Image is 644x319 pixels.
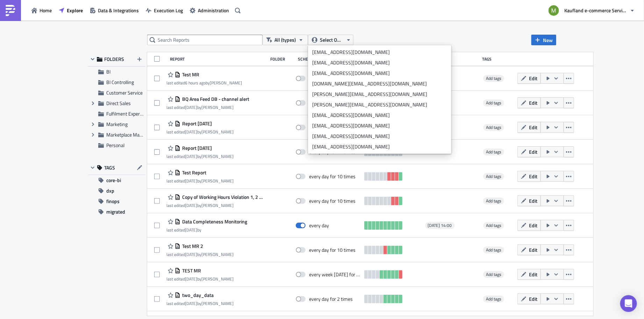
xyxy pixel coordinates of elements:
[517,220,541,231] button: Edit
[482,56,515,62] div: Tags
[483,75,504,82] span: Add tags
[180,96,249,102] span: BQ Area Feed DB - channel alert
[309,222,329,229] div: every day
[517,244,541,255] button: Edit
[180,219,247,225] span: Data Completeness Monitoring
[312,91,447,98] div: [PERSON_NAME][EMAIL_ADDRESS][DOMAIN_NAME]
[426,56,479,62] div: Next Run
[483,296,504,303] span: Add tags
[166,203,264,208] div: last edited by [PERSON_NAME]
[531,35,556,45] button: New
[517,195,541,206] button: Edit
[180,243,203,249] span: Test MR 2
[312,80,447,87] div: [DOMAIN_NAME][EMAIL_ADDRESS][DOMAIN_NAME]
[28,5,55,16] button: Home
[166,227,247,233] div: last edited by
[486,296,501,302] span: Add tags
[170,56,267,62] div: Report
[486,247,501,253] span: Add tags
[104,165,115,171] span: TAGS
[106,120,128,128] span: Marketing
[185,300,197,307] time: 2025-09-03T17:09:23Z
[55,5,86,16] button: Explore
[529,99,537,106] span: Edit
[529,246,537,254] span: Edit
[185,276,197,282] time: 2025-09-05T13:11:24Z
[270,56,294,62] div: Folder
[486,99,501,106] span: Add tags
[180,145,212,151] span: Report 2025-09-10
[166,129,234,134] div: last edited by [PERSON_NAME]
[88,186,145,196] button: dxp
[312,70,447,77] div: [EMAIL_ADDRESS][DOMAIN_NAME]
[529,148,537,155] span: Edit
[529,124,537,131] span: Edit
[486,148,501,155] span: Add tags
[185,202,197,209] time: 2025-09-05T12:41:14Z
[185,178,197,184] time: 2025-09-05T13:01:43Z
[544,3,639,18] button: Kaufland e-commerce Services GmbH & Co. KG
[198,7,229,14] span: Administration
[185,153,197,160] time: 2025-09-10T10:53:41Z
[106,131,161,138] span: Marketplace Management
[180,292,214,298] span: two_day_data
[106,78,134,86] span: BI Controlling
[40,7,52,14] span: Home
[483,271,504,278] span: Add tags
[185,227,197,233] time: 2025-09-05T09:14:49Z
[312,143,447,150] div: [EMAIL_ADDRESS][DOMAIN_NAME]
[180,169,206,176] span: Test Report
[186,5,232,16] button: Administration
[106,207,125,217] span: migrated
[529,173,537,180] span: Edit
[312,133,447,140] div: [EMAIL_ADDRESS][DOMAIN_NAME]
[486,124,501,131] span: Add tags
[486,222,501,229] span: Add tags
[185,104,197,111] time: 2025-09-10T11:31:40Z
[517,122,541,133] button: Edit
[517,171,541,182] button: Edit
[166,80,242,85] div: last edited by [PERSON_NAME]
[104,56,124,62] span: FOLDERS
[486,197,501,204] span: Add tags
[166,178,234,183] div: last edited by [PERSON_NAME]
[309,296,353,302] div: every day for 2 times
[312,122,447,129] div: [EMAIL_ADDRESS][DOMAIN_NAME]
[180,194,264,200] span: Copy of Working Hours Violation 1, 2 & 3 - Final
[529,222,537,229] span: Edit
[142,5,186,16] button: Execution Log
[312,59,447,66] div: [EMAIL_ADDRESS][DOMAIN_NAME]
[86,5,142,16] a: Data & Integrations
[166,105,249,110] div: last edited by [PERSON_NAME]
[483,222,504,229] span: Add tags
[88,196,145,207] button: finops
[529,295,537,303] span: Edit
[180,268,201,274] span: TEST MR
[106,99,131,107] span: Direct Sales
[483,148,504,155] span: Add tags
[98,7,139,14] span: Data & Integrations
[154,7,183,14] span: Execution Log
[529,75,537,82] span: Edit
[517,269,541,280] button: Edit
[185,79,206,86] time: 2025-09-15T07:11:20Z
[517,146,541,157] button: Edit
[185,251,197,258] time: 2025-09-04T17:59:49Z
[106,196,120,207] span: finops
[166,276,234,282] div: last edited by [PERSON_NAME]
[106,110,151,117] span: Fulfilment Experience
[483,173,504,180] span: Add tags
[543,36,553,44] span: New
[147,35,263,45] input: Search Reports
[185,129,197,135] time: 2025-09-10T11:07:57Z
[486,271,501,278] span: Add tags
[88,207,145,217] button: migrated
[483,197,504,204] span: Add tags
[67,7,83,14] span: Explore
[529,197,537,204] span: Edit
[106,141,124,149] span: Personal
[564,7,627,14] span: Kaufland e-commerce Services GmbH & Co. KG
[483,247,504,254] span: Add tags
[5,5,16,16] img: PushMetrics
